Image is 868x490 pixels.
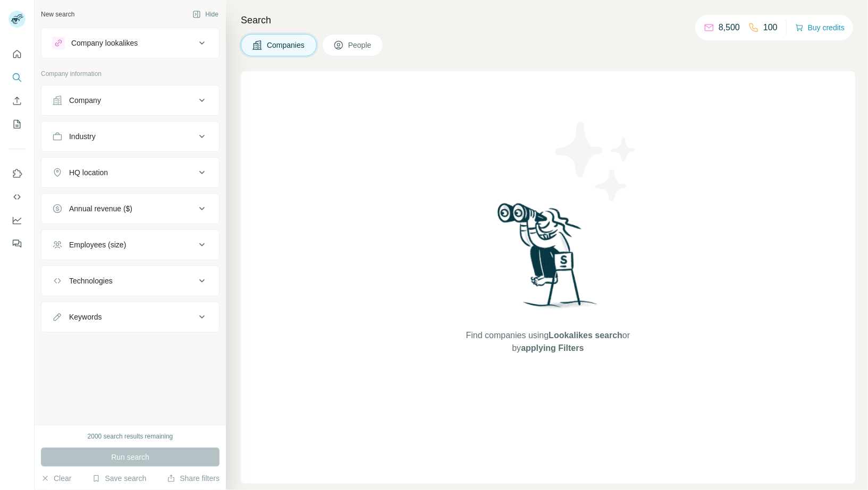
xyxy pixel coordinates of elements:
div: New search [41,10,74,19]
div: Company [69,95,101,106]
img: Surfe Illustration - Woman searching with binoculars [493,200,603,319]
button: Keywords [41,304,219,330]
p: 100 [763,21,778,34]
button: Hide [185,6,226,22]
button: Enrich CSV [9,91,26,110]
button: Search [9,68,26,87]
button: Use Surfe on LinkedIn [9,164,26,183]
div: Employees (size) [69,239,126,250]
div: Keywords [69,312,102,322]
span: applying Filters [521,343,584,353]
button: Clear [41,473,71,484]
button: Industry [41,124,219,149]
h4: Search [241,13,855,28]
button: HQ location [41,160,219,185]
p: 8,500 [719,21,740,34]
div: Industry [69,131,96,142]
button: Employees (size) [41,232,219,257]
span: People [348,40,373,50]
img: Surfe Illustration - Stars [548,114,644,209]
button: Buy credits [795,20,845,35]
div: Technologies [69,276,113,286]
div: Annual revenue ($) [69,203,132,214]
button: Company lookalikes [41,30,219,56]
button: Feedback [9,234,26,253]
span: Lookalikes search [549,331,622,340]
div: Company lookalikes [71,38,138,48]
button: Annual revenue ($) [41,196,219,221]
button: Share filters [167,473,220,484]
button: My lists [9,115,26,134]
button: Company [41,88,219,113]
div: HQ location [69,167,108,178]
span: Find companies using or by [463,329,633,355]
button: Use Surfe API [9,187,26,207]
button: Save search [92,473,146,484]
button: Dashboard [9,211,26,230]
p: Company information [41,69,220,79]
span: Companies [267,40,306,50]
button: Technologies [41,268,219,294]
button: Quick start [9,45,26,64]
div: 2000 search results remaining [88,432,173,441]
